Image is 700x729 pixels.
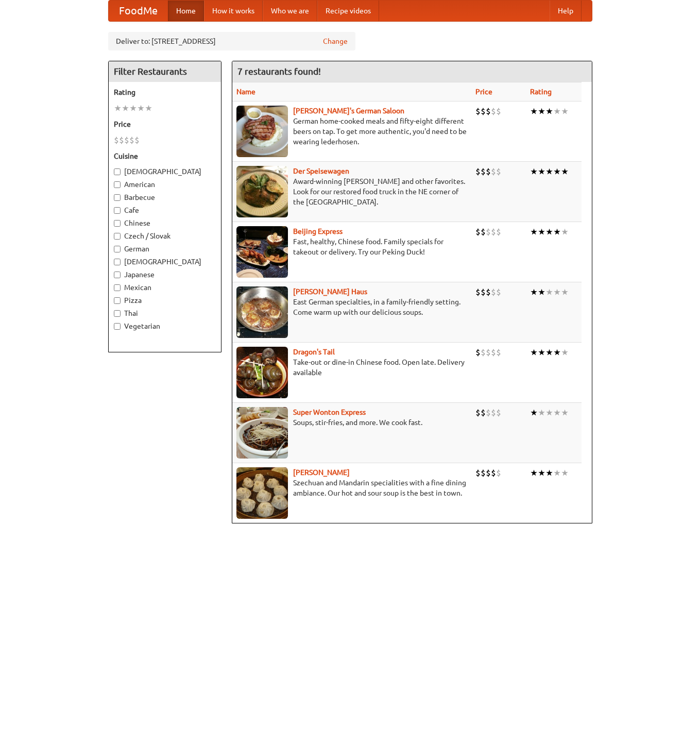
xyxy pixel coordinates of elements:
[496,286,501,298] li: $
[236,88,255,96] a: Name
[530,106,538,117] li: ★
[114,192,216,202] label: Barbecue
[293,348,335,356] a: Dragon's Tail
[550,1,582,21] a: Help
[486,286,491,298] li: $
[475,166,481,177] li: $
[481,106,486,117] li: $
[538,407,545,418] li: ★
[114,269,216,280] label: Japanese
[538,106,545,117] li: ★
[491,166,496,177] li: $
[114,87,216,97] h5: Rating
[323,36,348,46] a: Change
[481,166,486,177] li: $
[114,220,121,227] input: Chinese
[475,226,481,238] li: $
[561,407,569,418] li: ★
[538,226,545,238] li: ★
[114,297,121,304] input: Pizza
[545,106,553,117] li: ★
[129,103,137,114] li: ★
[114,323,121,330] input: Vegetarian
[114,272,121,278] input: Japanese
[491,467,496,479] li: $
[538,286,545,298] li: ★
[293,468,350,477] a: [PERSON_NAME]
[538,467,545,479] li: ★
[538,166,545,177] li: ★
[114,233,121,240] input: Czech / Slovak
[561,226,569,238] li: ★
[137,103,145,114] li: ★
[114,205,216,215] label: Cafe
[486,407,491,418] li: $
[530,166,538,177] li: ★
[475,407,481,418] li: $
[491,106,496,117] li: $
[114,181,121,188] input: American
[545,226,553,238] li: ★
[114,282,216,293] label: Mexican
[486,347,491,358] li: $
[475,286,481,298] li: $
[236,286,288,338] img: kohlhaus.jpg
[114,246,121,252] input: German
[236,116,467,147] p: German home-cooked meals and fifty-eight different beers on tap. To get more authentic, you'd nee...
[481,347,486,358] li: $
[486,166,491,177] li: $
[293,227,343,235] a: Beijing Express
[114,119,216,129] h5: Price
[496,166,501,177] li: $
[293,107,404,115] a: [PERSON_NAME]'s German Saloon
[114,194,121,201] input: Barbecue
[553,407,561,418] li: ★
[114,166,216,177] label: [DEMOGRAPHIC_DATA]
[114,151,216,161] h5: Cuisine
[496,226,501,238] li: $
[530,88,552,96] a: Rating
[530,347,538,358] li: ★
[129,134,134,146] li: $
[491,226,496,238] li: $
[553,166,561,177] li: ★
[486,226,491,238] li: $
[263,1,317,21] a: Who we are
[475,106,481,117] li: $
[114,134,119,146] li: $
[496,467,501,479] li: $
[481,467,486,479] li: $
[134,134,140,146] li: $
[317,1,379,21] a: Recipe videos
[293,287,367,296] a: [PERSON_NAME] Haus
[481,226,486,238] li: $
[236,347,288,398] img: dragon.jpg
[475,467,481,479] li: $
[236,226,288,278] img: beijing.jpg
[561,347,569,358] li: ★
[293,408,366,416] a: Super Wonton Express
[237,66,321,76] ng-pluralize: 7 restaurants found!
[561,106,569,117] li: ★
[486,467,491,479] li: $
[114,310,121,317] input: Thai
[496,347,501,358] li: $
[545,166,553,177] li: ★
[561,286,569,298] li: ★
[530,286,538,298] li: ★
[236,467,288,519] img: shandong.jpg
[114,231,216,241] label: Czech / Slovak
[236,478,467,498] p: Szechuan and Mandarin specialities with a fine dining ambiance. Our hot and sour soup is the best...
[553,467,561,479] li: ★
[236,357,467,378] p: Take-out or dine-in Chinese food. Open late. Delivery available
[124,134,129,146] li: $
[475,88,492,96] a: Price
[122,103,129,114] li: ★
[530,467,538,479] li: ★
[545,407,553,418] li: ★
